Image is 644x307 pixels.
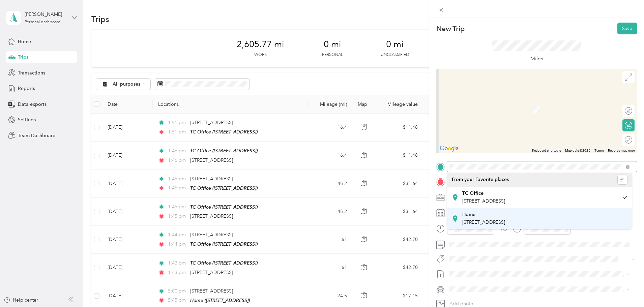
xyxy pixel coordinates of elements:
span: [STREET_ADDRESS] [462,198,505,204]
iframe: Everlance-gr Chat Button Frame [606,269,644,307]
span: From your Favorite places [452,177,509,183]
a: Terms (opens in new tab) [594,149,604,152]
strong: TC Office [462,190,484,196]
p: New Trip [436,24,465,33]
span: Map data ©2025 [565,149,590,152]
p: Miles [530,55,543,63]
button: Save [617,23,637,34]
a: Open this area in Google Maps (opens a new window) [438,144,460,153]
strong: Home [462,212,475,218]
span: [STREET_ADDRESS] [462,219,505,225]
a: Report a map error [608,149,635,152]
button: Keyboard shortcuts [532,148,561,153]
img: Google [438,144,460,153]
